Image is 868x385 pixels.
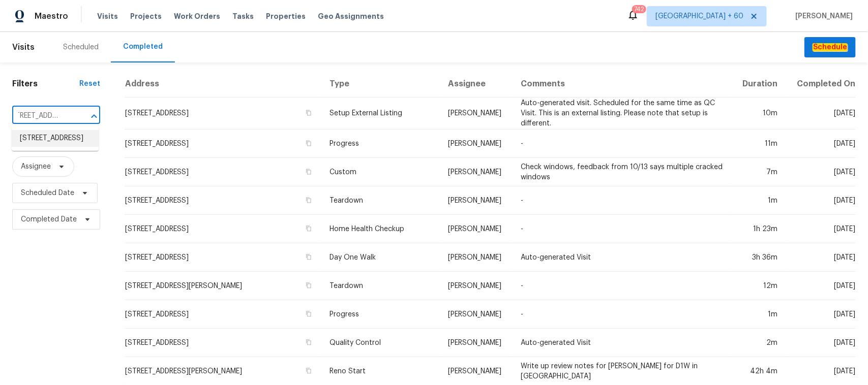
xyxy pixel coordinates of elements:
[440,329,513,357] td: [PERSON_NAME]
[35,11,68,21] span: Maestro
[732,272,786,300] td: 12m
[125,186,321,215] td: [STREET_ADDRESS]
[318,11,384,21] span: Geo Assignments
[440,158,513,186] td: [PERSON_NAME]
[440,98,513,130] td: [PERSON_NAME]
[232,13,254,20] span: Tasks
[304,252,313,262] button: Copy Address
[304,139,313,148] button: Copy Address
[321,158,440,186] td: Custom
[732,329,786,357] td: 2m
[321,215,440,243] td: Home Health Checkup
[440,243,513,272] td: [PERSON_NAME]
[513,243,732,272] td: Auto-generated Visit
[125,215,321,243] td: [STREET_ADDRESS]
[732,130,786,158] td: 11m
[513,71,732,98] th: Comments
[786,158,856,186] td: [DATE]
[786,272,856,300] td: [DATE]
[804,37,856,58] button: Schedule
[440,130,513,158] td: [PERSON_NAME]
[304,196,313,205] button: Copy Address
[125,71,321,98] th: Address
[513,329,732,357] td: Auto-generated Visit
[21,188,74,198] span: Scheduled Date
[63,42,99,52] div: Scheduled
[321,243,440,272] td: Day One Walk
[655,11,743,21] span: [GEOGRAPHIC_DATA] + 60
[786,243,856,272] td: [DATE]
[732,243,786,272] td: 3h 36m
[12,130,99,147] li: [STREET_ADDRESS]
[304,309,313,318] button: Copy Address
[513,215,732,243] td: -
[304,167,313,176] button: Copy Address
[304,366,313,375] button: Copy Address
[125,272,321,300] td: [STREET_ADDRESS][PERSON_NAME]
[123,42,163,52] div: Completed
[97,11,118,21] span: Visits
[786,186,856,215] td: [DATE]
[786,130,856,158] td: [DATE]
[513,186,732,215] td: -
[21,162,51,172] span: Assignee
[732,98,786,130] td: 10m
[125,329,321,357] td: [STREET_ADDRESS]
[125,300,321,329] td: [STREET_ADDRESS]
[634,4,644,14] div: 742
[440,71,513,98] th: Assignee
[786,300,856,329] td: [DATE]
[12,36,35,58] span: Visits
[21,214,77,224] span: Completed Date
[440,215,513,243] td: [PERSON_NAME]
[732,186,786,215] td: 1m
[321,98,440,130] td: Setup External Listing
[440,300,513,329] td: [PERSON_NAME]
[321,186,440,215] td: Teardown
[786,98,856,130] td: [DATE]
[321,272,440,300] td: Teardown
[304,281,313,290] button: Copy Address
[786,71,856,98] th: Completed On
[79,79,100,89] div: Reset
[174,11,220,21] span: Work Orders
[513,98,732,130] td: Auto-generated visit. Scheduled for the same time as QC Visit. This is an external listing. Pleas...
[125,130,321,158] td: [STREET_ADDRESS]
[440,186,513,215] td: [PERSON_NAME]
[732,215,786,243] td: 1h 23m
[12,79,79,89] h1: Filters
[321,71,440,98] th: Type
[513,300,732,329] td: -
[732,71,786,98] th: Duration
[813,43,848,51] em: Schedule
[321,300,440,329] td: Progress
[266,11,306,21] span: Properties
[304,108,313,117] button: Copy Address
[791,11,853,21] span: [PERSON_NAME]
[786,329,856,357] td: [DATE]
[125,243,321,272] td: [STREET_ADDRESS]
[321,329,440,357] td: Quality Control
[440,272,513,300] td: [PERSON_NAME]
[12,108,72,124] input: Search for an address...
[304,338,313,347] button: Copy Address
[732,300,786,329] td: 1m
[125,98,321,130] td: [STREET_ADDRESS]
[321,130,440,158] td: Progress
[125,158,321,186] td: [STREET_ADDRESS]
[513,130,732,158] td: -
[732,158,786,186] td: 7m
[513,272,732,300] td: -
[786,215,856,243] td: [DATE]
[513,158,732,186] td: Check windows, feedback from 10/13 says multiple cracked windows
[87,109,101,123] button: Close
[304,224,313,233] button: Copy Address
[130,11,162,21] span: Projects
